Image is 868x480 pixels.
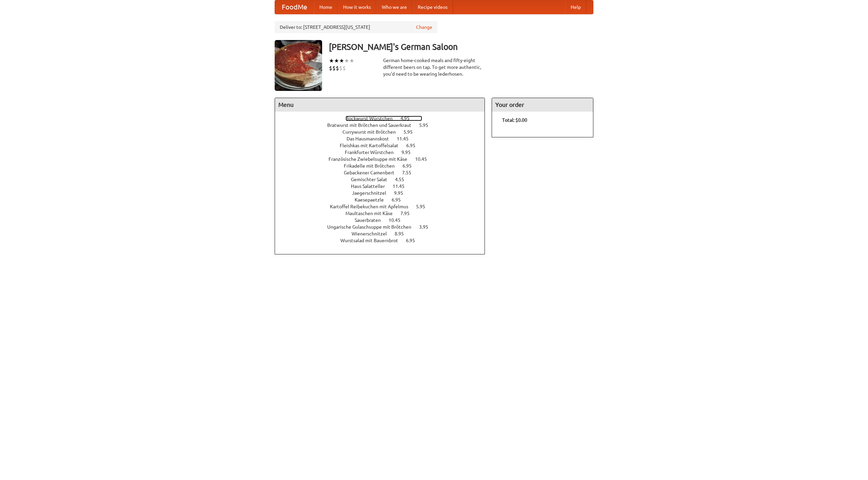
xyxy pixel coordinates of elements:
[402,163,418,169] span: 6.95
[314,0,338,14] a: Home
[347,136,421,141] a: Das Hausmannskost 11.45
[397,136,415,141] span: 11.45
[345,150,423,155] a: Frankfurter Würstchen 9.95
[340,238,405,243] span: Wurstsalad mit Bauernbrot
[339,64,342,72] li: $
[342,129,402,135] span: Currywurst mit Brötchen
[342,64,346,72] li: $
[342,129,425,135] a: Currywurst mit Brötchen 5.95
[327,224,441,230] a: Ungarische Gulaschsuppe mit Brötchen 3.95
[389,217,407,223] span: 10.45
[492,98,593,112] h4: Your order
[344,163,401,169] span: Frikadelle mit Brötchen
[351,184,392,189] span: Haus Salatteller
[351,184,417,189] a: Haus Salatteller 11.45
[344,170,424,175] a: Gebackener Camenbert 7.55
[400,211,416,216] span: 7.95
[344,163,424,169] a: Frikadelle mit Brötchen 6.95
[355,197,391,203] span: Kaesepaetzle
[275,40,322,91] img: angular.jpg
[346,211,399,216] span: Maultaschen mit Käse
[502,117,527,123] b: Total: $0.00
[376,0,412,14] a: Who we are
[412,0,453,14] a: Recipe videos
[416,24,432,31] a: Change
[419,224,435,230] span: 3.95
[336,64,339,72] li: $
[416,204,432,209] span: 5.95
[329,156,439,162] a: Französische Zwiebelsuppe mit Käse 10.45
[340,143,405,148] span: Fleishkas mit Kartoffelsalat
[275,21,437,33] div: Deliver to: [STREET_ADDRESS][US_STATE]
[346,116,422,121] a: Bockwurst Würstchen 4.95
[334,57,339,64] li: ★
[329,156,414,162] span: Französische Zwiebelsuppe mit Käse
[275,98,485,112] h4: Menu
[402,170,418,175] span: 7.55
[327,224,418,230] span: Ungarische Gulaschsuppe mit Brötchen
[352,231,416,236] a: Wienerschnitzel 8.95
[329,57,334,64] li: ★
[275,0,314,14] a: FoodMe
[403,129,419,135] span: 5.95
[401,150,417,155] span: 9.95
[330,204,415,209] span: Kartoffel Reibekuchen mit Apfelmus
[406,143,422,148] span: 6.95
[355,197,413,203] a: Kaesepaetzle 6.95
[338,0,376,14] a: How it works
[565,0,586,14] a: Help
[419,122,435,128] span: 5.95
[406,238,422,243] span: 6.95
[393,184,411,189] span: 11.45
[349,57,354,64] li: ★
[339,57,344,64] li: ★
[392,197,408,203] span: 6.95
[344,57,349,64] li: ★
[347,136,396,141] span: Das Hausmannskost
[352,190,416,196] a: Jaegerschnitzel 9.95
[327,122,441,128] a: Bratwurst mit Brötchen und Sauerkraut 5.95
[344,170,401,175] span: Gebackener Camenbert
[394,190,410,196] span: 9.95
[345,150,400,155] span: Frankfurter Würstchen
[327,122,418,128] span: Bratwurst mit Brötchen und Sauerkraut
[330,204,438,209] a: Kartoffel Reibekuchen mit Apfelmus 5.95
[383,57,485,77] div: German home-cooked meals and fifty-eight different beers on tap. To get more authentic, you'd nee...
[395,231,411,236] span: 8.95
[355,217,413,223] a: Sauerbraten 10.45
[346,116,399,121] span: Bockwurst Würstchen
[351,177,394,182] span: Gemischter Salat
[346,211,422,216] a: Maultaschen mit Käse 7.95
[332,64,336,72] li: $
[395,177,411,182] span: 4.55
[329,40,593,54] h3: [PERSON_NAME]'s German Saloon
[400,116,416,121] span: 4.95
[352,190,393,196] span: Jaegerschnitzel
[352,231,394,236] span: Wienerschnitzel
[340,143,428,148] a: Fleishkas mit Kartoffelsalat 6.95
[329,64,332,72] li: $
[340,238,428,243] a: Wurstsalad mit Bauernbrot 6.95
[351,177,417,182] a: Gemischter Salat 4.55
[415,156,434,162] span: 10.45
[355,217,388,223] span: Sauerbraten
